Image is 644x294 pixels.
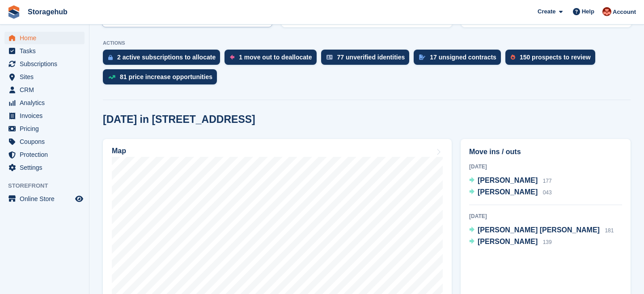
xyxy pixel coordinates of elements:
a: 150 prospects to review [505,50,600,69]
a: [PERSON_NAME] 177 [469,175,552,187]
div: 1 move out to deallocate [239,54,312,61]
span: 177 [543,178,552,184]
a: Preview store [74,193,85,204]
img: active_subscription_to_allocate_icon-d502201f5373d7db506a760aba3b589e785aa758c864c3986d89f69b8ff3... [108,55,113,60]
span: 181 [605,227,614,234]
a: menu [4,193,85,205]
span: Online Store [20,193,73,205]
a: [PERSON_NAME] 139 [469,236,552,248]
img: move_outs_to_deallocate_icon-f764333ba52eb49d3ac5e1228854f67142a1ed5810a6f6cc68b1a99e826820c5.svg [230,55,234,60]
a: 2 active subscriptions to allocate [103,50,225,69]
span: [PERSON_NAME] [478,188,538,196]
a: menu [4,32,85,44]
div: 81 price increase opportunities [120,73,212,80]
span: Help [582,7,594,16]
span: Sites [20,71,73,83]
a: menu [4,122,85,135]
a: Storagehub [24,4,71,19]
span: Tasks [20,45,73,57]
span: Storefront [8,181,89,190]
a: 17 unsigned contracts [414,50,505,69]
span: [PERSON_NAME] [478,176,538,184]
span: Pricing [20,122,73,135]
a: 81 price increase opportunities [103,69,221,89]
span: Analytics [20,97,73,109]
div: [DATE] [469,163,622,171]
img: contract_signature_icon-13c848040528278c33f63329250d36e43548de30e8caae1d1a13099fd9432cc5.svg [419,55,425,60]
h2: Map [112,147,126,155]
a: menu [4,58,85,70]
span: [PERSON_NAME] [478,238,538,245]
a: 77 unverified identities [321,50,414,69]
a: menu [4,148,85,161]
a: menu [4,135,85,148]
span: Home [20,32,73,44]
span: Subscriptions [20,58,73,70]
div: 17 unsigned contracts [430,54,496,61]
a: menu [4,109,85,122]
a: menu [4,161,85,174]
span: 043 [543,189,552,196]
h2: Move ins / outs [469,147,622,157]
span: Settings [20,161,73,174]
h2: [DATE] in [STREET_ADDRESS] [103,113,255,126]
span: Account [613,8,636,17]
p: ACTIONS [103,40,631,46]
a: [PERSON_NAME] [PERSON_NAME] 181 [469,225,614,236]
span: 139 [543,239,552,245]
div: 77 unverified identities [337,54,405,61]
a: 1 move out to deallocate [225,50,321,69]
a: menu [4,97,85,109]
img: stora-icon-8386f47178a22dfd0bd8f6a31ec36ba5ce8667c1dd55bd0f319d3a0aa187defe.svg [7,5,21,19]
a: menu [4,84,85,96]
span: Create [538,7,555,16]
img: prospect-51fa495bee0391a8d652442698ab0144808aea92771e9ea1ae160a38d050c398.svg [511,55,515,60]
img: verify_identity-adf6edd0f0f0b5bbfe63781bf79b02c33cf7c696d77639b501bdc392416b5a36.svg [326,55,333,60]
a: [PERSON_NAME] 043 [469,187,552,198]
div: [DATE] [469,212,622,220]
span: Protection [20,148,73,161]
img: price_increase_opportunities-93ffe204e8149a01c8c9dc8f82e8f89637d9d84a8eef4429ea346261dce0b2c0.svg [108,75,115,79]
a: menu [4,71,85,83]
div: 2 active subscriptions to allocate [117,54,216,61]
span: Invoices [20,109,73,122]
a: menu [4,45,85,57]
span: [PERSON_NAME] [PERSON_NAME] [478,226,600,234]
img: Nick [602,7,611,16]
span: Coupons [20,135,73,148]
div: 150 prospects to review [520,54,591,61]
span: CRM [20,84,73,96]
